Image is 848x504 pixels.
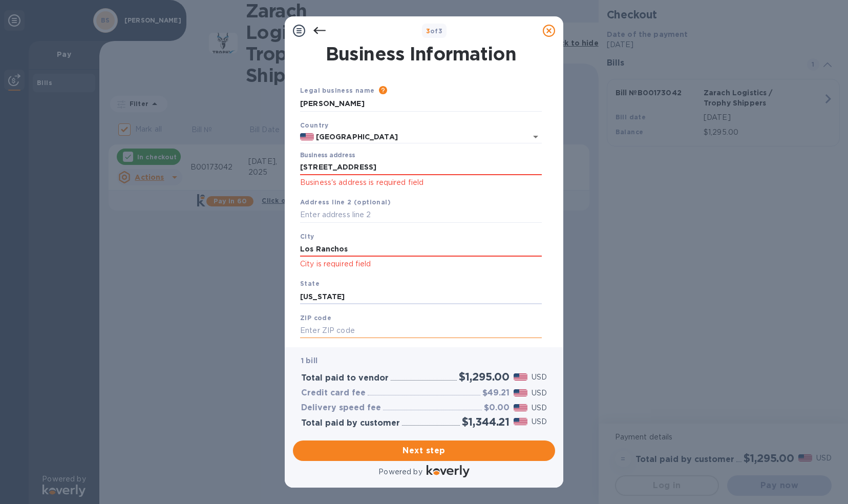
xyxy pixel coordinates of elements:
h1: Business Information [298,43,544,65]
h3: $0.00 [484,403,510,413]
b: ZIP code [300,314,331,322]
h3: Credit card fee [301,388,366,398]
input: Enter ZIP code [300,323,542,339]
label: Business address [300,153,355,159]
p: USD [532,416,547,427]
h3: Total paid by customer [301,418,400,428]
h3: Delivery speed fee [301,403,381,413]
img: USD [514,389,527,396]
input: Enter legal business name [300,96,542,112]
img: USD [514,404,527,411]
p: City is required field [300,258,542,270]
input: Select country [314,131,513,143]
b: State [300,280,320,287]
p: Business's address is required field [300,177,542,188]
p: USD [532,403,547,413]
b: Legal business name [300,87,375,94]
b: of 3 [426,27,443,35]
h2: $1,344.21 [462,415,510,428]
img: Logo [427,465,470,477]
img: USD [514,418,527,425]
h2: $1,295.00 [459,370,510,383]
input: Enter state [300,289,542,304]
span: Next step [301,445,547,457]
b: 1 bill [301,356,317,365]
h3: $49.21 [482,388,510,398]
span: 3 [426,27,430,35]
b: Address line 2 (optional) [300,198,391,206]
button: Next step [293,440,555,461]
p: USD [532,372,547,383]
button: Open [528,130,543,144]
b: Country [300,121,329,129]
h3: Total paid to vendor [301,373,389,383]
input: Enter city [300,241,542,257]
img: US [300,133,314,140]
p: Powered by [378,467,422,477]
input: Enter address line 2 [300,207,542,223]
b: City [300,233,314,240]
p: USD [532,388,547,398]
input: Enter address [300,160,542,175]
img: USD [514,373,527,381]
